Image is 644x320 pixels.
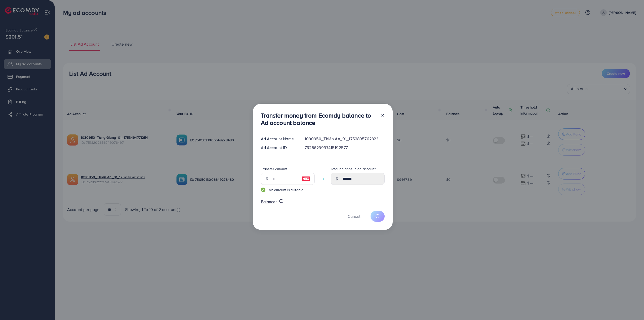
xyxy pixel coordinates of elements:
[261,112,377,126] h3: Transfer money from Ecomdy balance to Ad account balance
[257,145,301,151] div: Ad Account ID
[261,187,315,192] small: This amount is suitable
[341,211,367,222] button: Cancel
[348,214,360,219] span: Cancel
[623,297,640,316] iframe: Chat
[301,145,388,151] div: 7528629937415192577
[301,176,310,182] img: image
[261,199,277,205] span: Balance:
[257,136,301,142] div: Ad Account Name
[261,188,265,192] img: guide
[301,136,388,142] div: 1030950_Thiên An_01_1752895762323
[261,166,287,171] label: Transfer amount
[331,166,376,171] label: Total balance in ad account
